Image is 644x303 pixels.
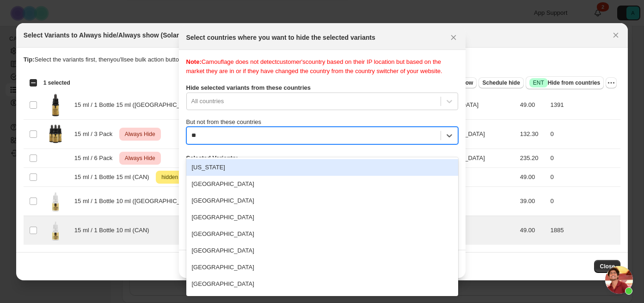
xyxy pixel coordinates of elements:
img: solaris-updated.png [44,93,67,117]
div: Open chat [605,266,633,294]
span: Always Hide [123,129,157,140]
span: 1 selected [43,79,70,87]
span: ENT [533,79,544,87]
h2: Select Variants to Always hide/Always show (Solaris) [24,31,187,40]
div: [US_STATE] [186,159,458,176]
td: 0 [548,167,621,186]
td: 0 [548,186,621,216]
button: Close [609,29,622,42]
strong: Tip: [24,56,35,63]
td: 1885 [548,216,621,245]
span: Schedule hide [482,79,520,87]
td: 1391 [548,90,621,119]
div: [GEOGRAPHIC_DATA] [186,242,458,259]
div: [GEOGRAPHIC_DATA] [186,226,458,242]
td: 49.00 [517,216,548,245]
button: Close [594,260,620,273]
button: Close [447,31,460,44]
span: 15 ml / 3 Pack [74,130,117,139]
button: More actions [606,77,617,88]
td: 49.00 [517,90,548,119]
img: solaris-03.webp [44,123,67,146]
h2: Select countries where you want to hide the selected variants [186,33,375,42]
span: 15 ml / 6 Pack [74,154,117,163]
span: 15 ml / 1 Bottle 10 ml (CAN) [74,226,154,235]
span: 15 ml / 1 Bottle 15 ml ([GEOGRAPHIC_DATA]) [74,100,204,110]
td: 132.30 [517,119,548,148]
div: [GEOGRAPHIC_DATA] [186,259,458,276]
td: 49.00 [517,167,548,186]
img: Solaris_Visual_10ml_Front_1_e7c1be60-7d50-446e-a71c-8f53c05e5620.png [44,219,67,242]
td: 0 [548,148,621,167]
span: 15 ml / 1 Bottle 10 ml ([GEOGRAPHIC_DATA]) [74,197,204,206]
td: 39.00 [517,186,548,216]
div: Camouflage does not detect customer's country based on their IP location but based on the market ... [186,57,458,76]
span: Hide from countries [529,78,600,87]
div: [GEOGRAPHIC_DATA] [186,276,458,292]
span: hidden in: All [159,172,195,183]
button: Schedule hide [478,77,523,88]
span: But not from these countries [186,118,262,125]
b: Note: [186,58,202,65]
button: SuccessENTHide from countries [526,76,604,89]
span: Always Hide [123,153,157,164]
td: 235.20 [517,148,548,167]
div: [GEOGRAPHIC_DATA] [186,176,458,192]
div: [GEOGRAPHIC_DATA] [186,192,458,209]
td: 0 [548,119,621,148]
span: Close [600,263,615,270]
img: Solaris_Visual_10ml_Front_1_e7c1be60-7d50-446e-a71c-8f53c05e5620.png [44,190,67,213]
b: Hide selected variants from these countries [186,84,311,91]
b: Selected Variants: [186,155,238,161]
span: 15 ml / 1 Bottle 15 ml (CAN) [74,173,154,182]
div: [GEOGRAPHIC_DATA] [186,209,458,226]
p: Select the variants first, then you'll see bulk action buttons [24,55,620,64]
